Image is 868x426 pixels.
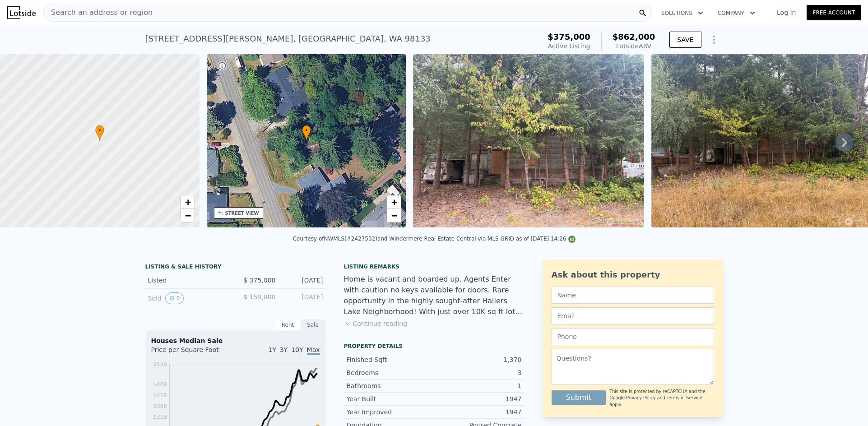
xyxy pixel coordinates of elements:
button: Solutions [654,5,710,21]
div: Sale [301,319,326,331]
div: Houses Median Sale [151,336,320,345]
div: 1 [434,381,522,390]
span: − [185,210,190,221]
tspan: $468 [153,381,167,388]
div: Listed [148,276,228,285]
tspan: $318 [153,414,167,420]
div: This site is protected by reCAPTCHA and the Google and apply. [609,389,714,408]
button: Submit [552,390,606,405]
span: • [95,126,104,134]
div: Lotside ARV [613,42,655,51]
span: $ 375,000 [243,277,275,284]
div: Ask about this property [552,269,714,281]
div: Property details [344,343,525,350]
span: $862,000 [613,32,655,42]
span: • [302,126,311,134]
div: Bedrooms [347,368,434,377]
tspan: $368 [153,403,167,409]
a: Zoom out [387,209,401,222]
div: 1,370 [434,355,522,364]
div: Listing remarks [344,263,525,270]
tspan: $418 [153,392,167,398]
a: Zoom out [181,209,195,222]
div: Bathrooms [347,381,434,390]
input: Phone [552,328,714,345]
div: [DATE] [283,276,323,285]
button: Company [710,5,762,21]
div: Year Improved [347,407,434,417]
div: Rent [275,319,301,331]
div: Price per Square Foot [151,345,236,360]
div: STREET VIEW [225,210,259,217]
div: • [95,125,104,141]
a: Zoom in [181,195,195,209]
span: Max [307,346,320,355]
a: Free Account [807,5,861,20]
div: Home is vacant and boarded up. Agents Enter with caution no keys available for doors. Rare opport... [344,274,525,317]
img: Sale: 167622824 Parcel: 98090856 [413,54,644,227]
a: Terms of Service [667,395,702,400]
span: − [391,210,397,221]
div: 3 [434,368,522,377]
div: Finished Sqft [347,355,434,364]
span: 10Y [291,346,303,353]
div: [STREET_ADDRESS][PERSON_NAME] , [GEOGRAPHIC_DATA] , WA 98133 [145,32,431,45]
span: Search an address or region [44,7,153,18]
span: 1Y [268,346,276,353]
span: $375,000 [548,32,590,42]
button: Show Options [705,31,723,49]
div: 1947 [434,407,522,417]
span: + [185,196,190,208]
span: 3Y [280,346,288,353]
input: Email [552,307,714,324]
div: Courtesy of NWMLS (#2427532) and Windermere Real Estate Central via MLS GRID as of [DATE] 14:26 [292,236,575,242]
div: LISTING & SALE HISTORY [145,263,326,272]
a: Privacy Policy [626,395,655,400]
div: 1947 [434,394,522,403]
div: Year Built [347,394,434,403]
button: SAVE [669,32,701,48]
div: [DATE] [283,292,323,304]
span: + [391,196,397,208]
div: Sold [148,292,228,304]
div: • [302,125,311,141]
button: Continue reading [344,319,408,328]
a: Log In [766,8,807,17]
span: $ 159,000 [243,293,275,301]
a: Zoom in [387,195,401,209]
img: NWMLS Logo [568,236,576,243]
span: Active Listing [548,42,590,50]
img: Lotside [7,6,36,19]
tspan: $559 [153,361,167,367]
button: View historical data [165,292,184,304]
input: Name [552,287,714,304]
